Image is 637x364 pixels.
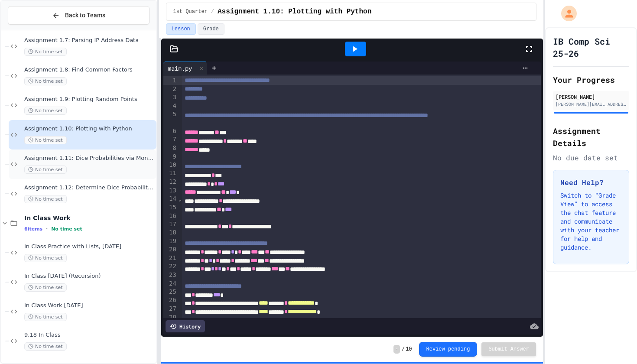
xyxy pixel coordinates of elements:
span: Assignment 1.10: Plotting with Python [24,125,155,133]
span: 1st Quarter [173,8,208,15]
span: Assignment 1.9: Plotting Random Points [24,96,155,103]
button: Review pending [419,342,478,357]
h3: Need Help? [560,177,622,188]
span: Assignment 1.11: Dice Probabilities via Monte Carlo Methods [24,155,155,162]
div: 24 [163,279,178,288]
div: 1 [163,76,178,85]
p: Switch to "Grade View" to access the chat feature and communicate with your teacher for help and ... [560,191,622,252]
span: In Class [DATE] (Recursion) [24,273,155,280]
div: 25 [163,288,178,296]
span: Back to Teams [65,11,105,20]
button: Grade [198,23,224,35]
span: No time set [24,166,67,174]
div: My Account [552,3,579,23]
span: 6 items [24,226,42,232]
div: History [166,320,205,332]
div: main.py [163,64,196,73]
div: 15 [163,203,178,212]
div: 13 [163,186,178,195]
span: In Class Work [24,214,155,222]
div: 22 [163,262,178,271]
div: 9 [163,153,178,161]
div: 28 [163,313,178,322]
span: No time set [24,195,67,203]
span: - [393,345,400,354]
div: 26 [163,296,178,305]
span: 10 [406,346,412,353]
div: 6 [163,127,178,135]
span: In Class Practice with Lists, [DATE] [24,243,155,250]
div: 14 [163,195,178,203]
button: Back to Teams [8,6,149,25]
span: No time set [24,107,67,115]
span: In Class Work [DATE] [24,302,155,309]
h2: Your Progress [553,74,629,86]
span: / [211,8,214,15]
span: No time set [24,136,67,144]
h2: Assignment Details [553,125,629,149]
span: No time set [24,342,67,351]
span: Assignment 1.7: Parsing IP Address Data [24,37,155,44]
div: 21 [163,254,178,263]
span: No time set [24,283,67,292]
span: No time set [24,77,67,85]
button: Submit Answer [481,342,536,356]
div: 2 [163,85,178,94]
div: [PERSON_NAME] [556,93,627,101]
div: 5 [163,110,178,127]
div: [PERSON_NAME][EMAIL_ADDRESS][DOMAIN_NAME] [556,101,627,107]
div: 12 [163,178,178,186]
span: • [46,225,48,232]
div: 4 [163,102,178,110]
span: Assignment 1.8: Find Common Factors [24,66,155,74]
div: 3 [163,93,178,102]
div: 19 [163,237,178,245]
div: main.py [163,62,207,75]
div: 8 [163,144,178,153]
span: No time set [24,313,67,321]
span: Submit Answer [488,346,529,353]
div: 20 [163,245,178,254]
span: Assignment 1.10: Plotting with Python [218,6,371,17]
span: / [402,346,405,353]
span: No time set [51,226,82,232]
div: 23 [163,271,178,279]
h1: IB Comp Sci 25-26 [553,35,629,59]
div: 7 [163,135,178,144]
div: 10 [163,161,178,169]
button: Lesson [166,23,196,35]
span: Fold line [178,195,182,202]
div: 18 [163,228,178,237]
span: Assignment 1.12: Determine Dice Probabilities via Loops [24,184,155,192]
div: No due date set [553,153,629,163]
span: No time set [24,254,67,262]
div: 17 [163,220,178,228]
div: 11 [163,169,178,178]
div: 16 [163,212,178,221]
div: 27 [163,305,178,313]
span: No time set [24,48,67,56]
span: 9.18 In Class [24,331,155,339]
